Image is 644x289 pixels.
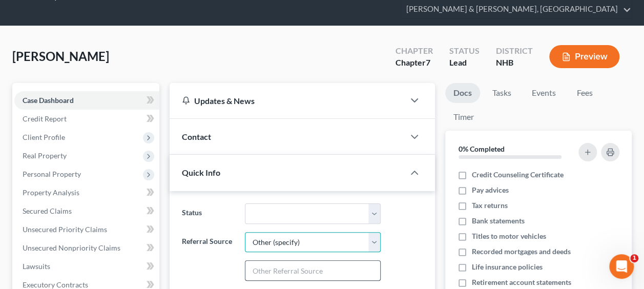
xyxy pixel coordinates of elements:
div: District [496,45,533,57]
a: Credit Report [14,110,159,128]
label: Status [177,203,239,224]
a: Docs [445,83,480,103]
a: Unsecured Nonpriority Claims [14,239,159,257]
span: Credit Counseling Certificate [472,170,564,180]
span: Real Property [23,151,67,160]
input: Other Referral Source [245,261,381,280]
span: Quick Info [182,168,220,177]
span: Titles to motor vehicles [472,231,546,241]
a: Property Analysis [14,183,159,202]
span: Bank statements [472,216,525,226]
strong: 0% Completed [459,144,505,153]
span: Credit Report [23,114,67,123]
span: Contact [182,132,211,141]
span: Unsecured Priority Claims [23,225,107,234]
span: Property Analysis [23,188,79,197]
div: Lead [449,57,480,69]
span: Tax returns [472,200,508,211]
div: NHB [496,57,533,69]
a: Fees [568,83,601,103]
span: Life insurance policies [472,262,543,272]
span: [PERSON_NAME] [12,49,109,64]
span: Retirement account statements [472,277,571,287]
span: Personal Property [23,170,81,178]
div: Status [449,45,480,57]
span: Executory Contracts [23,280,88,289]
a: Unsecured Priority Claims [14,220,159,239]
div: Updates & News [182,95,392,106]
span: Lawsuits [23,262,50,271]
label: Referral Source [177,232,239,281]
a: Case Dashboard [14,91,159,110]
div: Chapter [396,45,433,57]
span: Secured Claims [23,207,72,215]
div: Chapter [396,57,433,69]
a: Secured Claims [14,202,159,220]
span: Unsecured Nonpriority Claims [23,243,120,252]
span: 1 [630,254,638,262]
a: Tasks [484,83,520,103]
span: Pay advices [472,185,509,195]
a: Events [524,83,564,103]
button: Preview [549,45,619,68]
span: 7 [426,57,430,67]
span: Case Dashboard [23,96,74,105]
span: Client Profile [23,133,65,141]
a: Timer [445,107,482,127]
a: Lawsuits [14,257,159,276]
iframe: Intercom live chat [609,254,634,279]
span: Recorded mortgages and deeds [472,246,571,257]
